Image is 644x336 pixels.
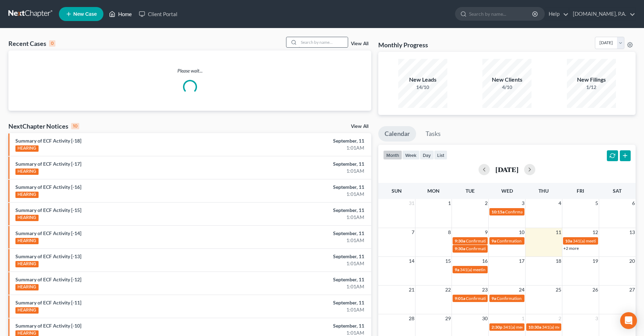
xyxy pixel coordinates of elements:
span: 13 [629,228,636,236]
span: 2:30p [492,324,502,330]
span: 11 [555,228,562,236]
div: September, 11 [253,160,364,167]
a: Client Portal [135,8,181,20]
span: 5 [595,199,599,207]
span: 341(a) meeting [503,324,531,330]
a: Summary of ECF Activity [-18] [15,138,81,144]
span: Confirmation hearing [505,209,545,214]
span: Sun [392,188,402,194]
span: 3 [595,314,599,323]
input: Search by name... [469,7,533,20]
a: Summary of ECF Activity [-11] [15,300,81,306]
div: September, 11 [253,276,364,283]
div: 14/10 [398,84,447,91]
div: 0 [49,40,55,47]
span: Confirmation hearing [497,296,536,301]
div: HEARING [15,307,39,314]
a: View All [351,124,368,129]
span: 9a [492,238,496,244]
h3: Monthly Progress [378,41,428,49]
span: 15 [445,257,452,265]
span: 23 [481,286,488,294]
div: HEARING [15,192,39,198]
span: 9a [492,296,496,301]
div: 1:01AM [253,306,364,313]
div: September, 11 [253,137,364,144]
span: 31 [408,199,415,207]
span: 1 [447,199,452,207]
div: HEARING [15,238,39,244]
span: 2 [558,314,562,323]
span: 4 [558,199,562,207]
div: New Clients [482,76,531,84]
div: 1:01AM [253,191,364,198]
span: 10:30a [528,324,541,330]
span: 21 [408,286,415,294]
a: Calendar [378,126,416,142]
a: Tasks [419,126,447,142]
div: New Filings [567,76,616,84]
div: HEARING [15,145,39,152]
button: day [420,150,434,160]
span: 25 [555,286,562,294]
div: September, 11 [253,230,364,237]
div: September, 11 [253,184,364,191]
span: 22 [445,286,452,294]
span: 17 [518,257,525,265]
div: September, 11 [253,299,364,306]
a: Summary of ECF Activity [-10] [15,323,81,329]
span: Confirmation hearing [497,238,536,244]
input: Search by name... [299,37,348,47]
span: 20 [629,257,636,265]
span: Confirmation hearing [466,238,506,244]
span: 9 [484,228,488,236]
button: month [383,150,402,160]
a: Summary of ECF Activity [-14] [15,230,81,236]
div: NextChapter Notices [8,122,79,130]
span: 26 [592,286,599,294]
h2: [DATE] [495,166,518,173]
span: 6 [631,199,636,207]
span: New Case [73,12,97,17]
span: Tue [466,188,475,194]
span: 30 [481,314,488,323]
a: View All [351,41,368,46]
span: Confirmation Hearing [466,246,506,251]
div: HEARING [15,284,39,290]
a: Home [106,8,135,20]
button: list [434,150,447,160]
span: 27 [629,286,636,294]
span: 1 [521,314,525,323]
span: 10:15a [492,209,504,214]
span: 9:30a [455,246,465,251]
span: 9:01a [455,296,465,301]
span: 8 [447,228,452,236]
span: Wed [501,188,513,194]
div: 1:01AM [253,167,364,174]
p: Please wait... [8,67,371,74]
div: HEARING [15,261,39,267]
span: Thu [538,188,549,194]
div: Recent Cases [8,39,55,48]
span: Fri [577,188,584,194]
span: 12 [592,228,599,236]
div: September, 11 [253,207,364,214]
span: 28 [408,314,415,323]
span: 341(a) meeting [460,267,488,272]
span: 3 [521,199,525,207]
div: 1:01AM [253,260,364,267]
a: +2 more [563,246,579,251]
a: Summary of ECF Activity [-16] [15,184,81,190]
div: HEARING [15,169,39,175]
span: Confirmation hearing [466,296,506,301]
a: Help [545,8,569,20]
div: 1:01AM [253,237,364,244]
span: 10 [518,228,525,236]
span: 19 [592,257,599,265]
div: 4/10 [482,84,531,91]
span: Sat [613,188,622,194]
div: New Leads [398,76,447,84]
a: Summary of ECF Activity [-15] [15,207,81,213]
div: 1:01AM [253,283,364,290]
div: 10 [71,123,79,129]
